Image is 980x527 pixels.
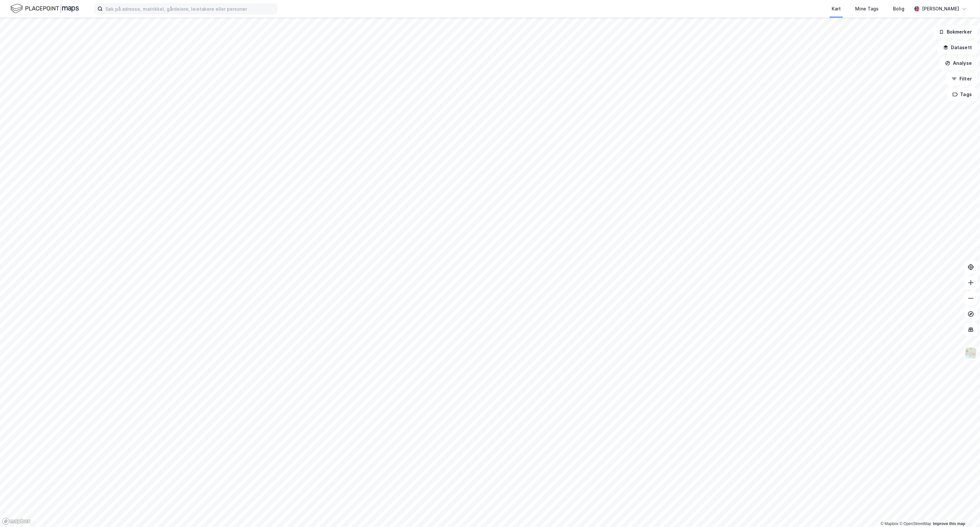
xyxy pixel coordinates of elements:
[922,5,959,13] div: [PERSON_NAME]
[832,5,841,13] div: Kart
[893,5,904,13] div: Bolig
[103,4,277,14] input: Søk på adresse, matrikkel, gårdeiere, leietakere eller personer
[855,5,879,13] div: Mine Tags
[947,496,980,527] div: Kontrollprogram for chat
[947,496,980,527] iframe: Chat Widget
[10,3,79,14] img: logo.f888ab2527a4732fd821a326f86c7f29.svg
